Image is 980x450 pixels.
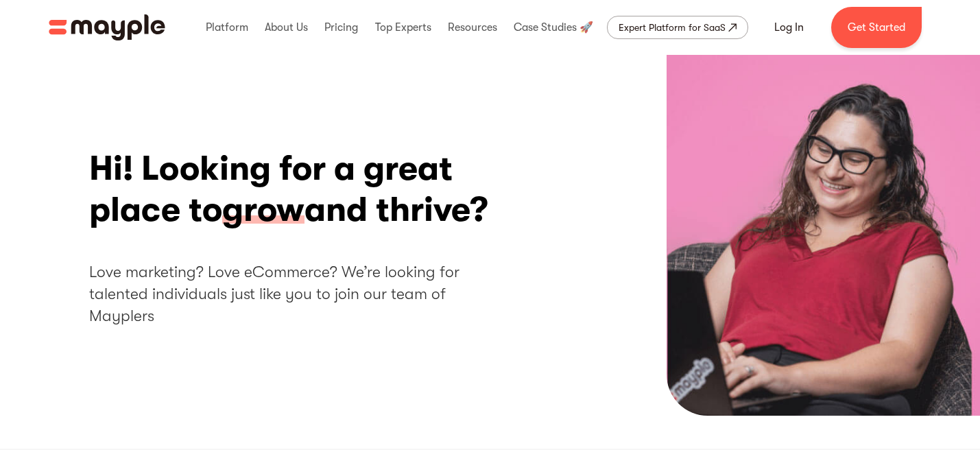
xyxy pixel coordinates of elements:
[49,14,165,40] a: home
[89,261,491,328] h2: Love marketing? Love eCommerce? We’re looking for talented individuals just like you to join our ...
[667,55,980,416] img: Hi! Looking for a great place to grow and thrive?
[321,5,361,49] div: Pricing
[89,148,491,230] h1: Hi! Looking for a great place to and thrive?
[49,14,165,40] img: Mayple logo
[222,189,304,232] span: grow
[758,11,820,44] a: Log In
[261,5,311,49] div: About Us
[607,16,748,39] a: Expert Platform for SaaS
[202,5,252,49] div: Platform
[831,7,922,48] a: Get Started
[372,5,435,49] div: Top Experts
[619,19,726,36] div: Expert Platform for SaaS
[444,5,501,49] div: Resources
